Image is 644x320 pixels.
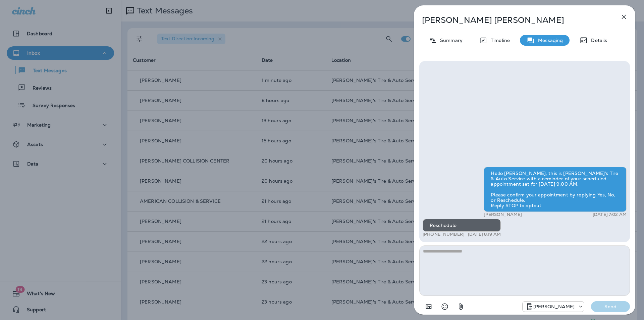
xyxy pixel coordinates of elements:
p: Summary [437,38,463,43]
p: [PERSON_NAME] [484,212,522,217]
p: [PERSON_NAME] [PERSON_NAME] [422,15,605,25]
p: Messaging [535,38,563,43]
p: Details [588,38,607,43]
div: Reschedule [423,219,501,232]
div: Hello [PERSON_NAME], this is [PERSON_NAME]'s Tire & Auto Service with a reminder of your schedule... [484,167,627,212]
p: Timeline [487,38,510,43]
p: [DATE] 8:19 AM [468,232,501,237]
p: [PERSON_NAME] [533,304,575,309]
p: [DATE] 7:02 AM [593,212,627,217]
p: [PHONE_NUMBER] [423,232,465,237]
button: Select an emoji [438,300,451,313]
div: +1 (985) 532-6866 [523,303,584,311]
button: Add in a premade template [422,300,435,313]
